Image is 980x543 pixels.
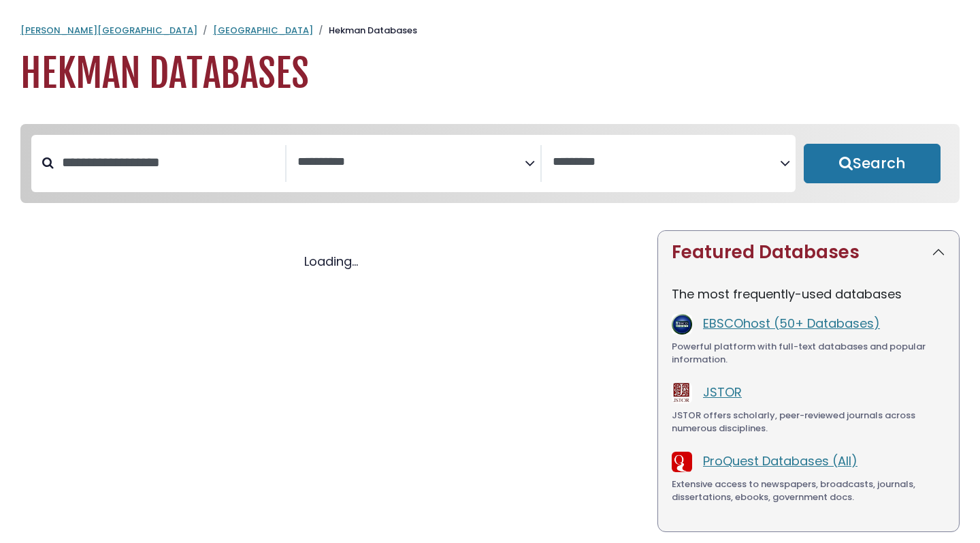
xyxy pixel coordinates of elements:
nav: breadcrumb [20,24,960,37]
div: Powerful platform with full-text databases and popular information. [672,340,945,367]
div: Extensive access to newspapers, broadcasts, journals, dissertations, ebooks, government docs. [672,478,945,504]
textarea: Search [297,155,525,170]
a: [PERSON_NAME][GEOGRAPHIC_DATA] [20,24,197,37]
input: Search database by title or keyword [54,151,285,174]
li: Hekman Databases [313,24,417,37]
div: JSTOR offers scholarly, peer-reviewed journals across numerous disciplines. [672,409,945,435]
a: [GEOGRAPHIC_DATA] [213,24,313,37]
a: JSTOR [703,384,742,401]
a: ProQuest Databases (All) [703,452,857,469]
textarea: Search [553,155,780,170]
nav: Search filters [20,124,960,203]
a: EBSCOhost (50+ Databases) [703,315,880,332]
button: Featured Databases [658,231,959,274]
p: The most frequently-used databases [672,285,945,303]
button: Submit for Search Results [804,144,941,183]
div: Loading... [20,252,641,270]
h1: Hekman Databases [20,51,960,97]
